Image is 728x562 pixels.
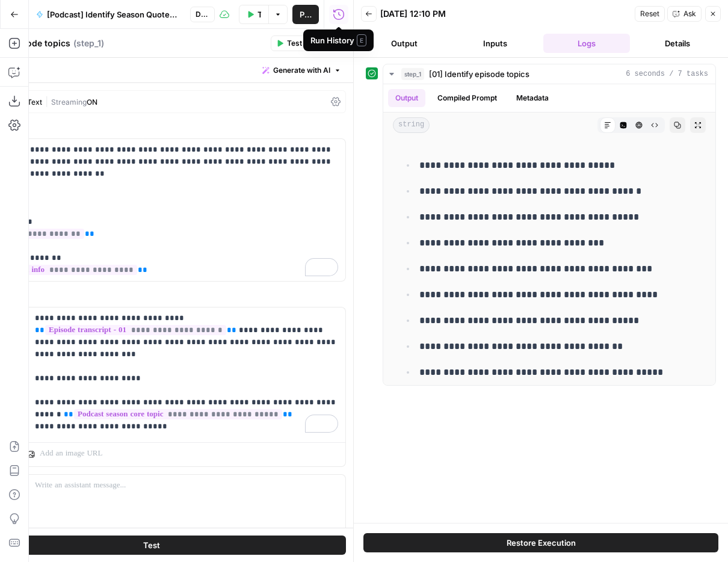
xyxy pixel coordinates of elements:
span: E [357,34,366,46]
button: Reset [635,6,665,22]
span: Draft [196,9,209,20]
button: [Podcast] Identify Season Quotes & Topics [29,5,188,24]
span: Reset [640,8,659,19]
span: | [42,95,51,107]
button: Restore Execution [363,533,718,552]
span: Publish [300,8,312,20]
span: 6 seconds / 7 tasks [626,69,708,79]
div: Run History [310,34,366,46]
span: string [393,117,430,133]
button: 6 seconds / 7 tasks [383,64,715,84]
span: Restore Execution [507,537,576,549]
button: Ask [667,6,702,22]
span: Text [27,97,42,107]
span: [01] Identify episode topics [429,68,529,80]
button: Details [635,34,721,53]
button: Generate with AI [258,63,346,78]
button: Output [361,34,448,53]
button: Output [388,89,425,107]
span: ON [87,97,97,107]
span: Test [143,539,160,551]
span: Ask [683,8,696,19]
span: Test [287,38,302,49]
button: Test [271,36,307,51]
span: ( step_1 ) [73,37,104,49]
button: Compiled Prompt [430,89,504,107]
button: Logs [543,34,630,53]
button: Inputs [452,34,539,53]
button: Test Workflow [239,5,268,24]
button: Publish [292,5,319,24]
button: Metadata [509,89,556,107]
span: step_1 [401,68,424,80]
div: 6 seconds / 7 tasks [383,84,715,385]
span: Test Workflow [258,8,261,20]
div: To enrich screen reader interactions, please activate Accessibility in Grammarly extension settings [28,307,345,437]
span: Generate with AI [273,65,330,76]
span: Streaming [51,97,87,107]
span: [Podcast] Identify Season Quotes & Topics [47,8,180,20]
